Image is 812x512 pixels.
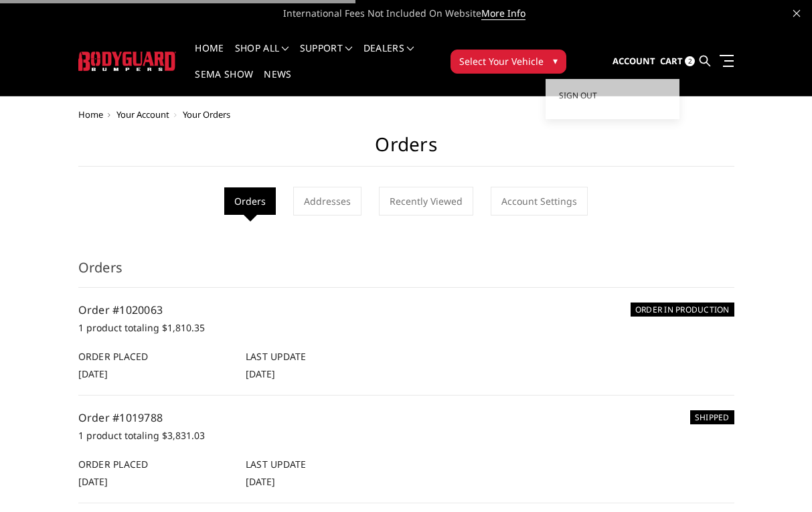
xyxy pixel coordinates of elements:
a: Dealers [363,44,414,70]
a: Cart 2 [660,44,695,80]
a: Support [300,44,353,70]
a: Recently Viewed [379,187,473,216]
a: Addresses [293,187,361,216]
a: Home [195,44,224,70]
a: News [264,70,291,96]
a: Home [78,108,103,120]
h1: Orders [78,133,734,167]
p: 1 product totaling $3,831.03 [78,428,734,444]
img: BODYGUARD BUMPERS [78,52,177,71]
button: Select Your Vehicle [451,50,566,74]
a: Order #1019788 [78,410,163,425]
a: More Info [481,7,525,20]
a: SEMA Show [195,70,253,96]
span: Select Your Vehicle [459,54,544,68]
a: Sign out [559,86,666,106]
h3: Orders [78,258,734,288]
a: Account [613,44,655,80]
p: 1 product totaling $1,810.35 [78,320,734,336]
span: [DATE] [246,367,275,380]
a: Account Settings [491,187,588,216]
span: [DATE] [246,475,275,488]
a: Your Account [116,108,169,120]
h6: SHIPPED [690,410,734,424]
span: Sign out [559,90,597,101]
li: Orders [224,187,276,215]
a: Order #1020063 [78,303,163,317]
span: [DATE] [78,475,108,488]
span: Account [613,55,655,67]
h6: Last Update [246,349,399,363]
a: shop all [235,44,289,70]
h6: ORDER IN PRODUCTION [631,303,734,317]
span: Cart [660,55,683,67]
span: [DATE] [78,367,108,380]
h6: Order Placed [78,349,232,363]
span: Your Orders [183,108,230,120]
h6: Last Update [246,457,399,471]
h6: Order Placed [78,457,232,471]
span: 2 [685,56,695,66]
span: ▾ [553,54,558,68]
